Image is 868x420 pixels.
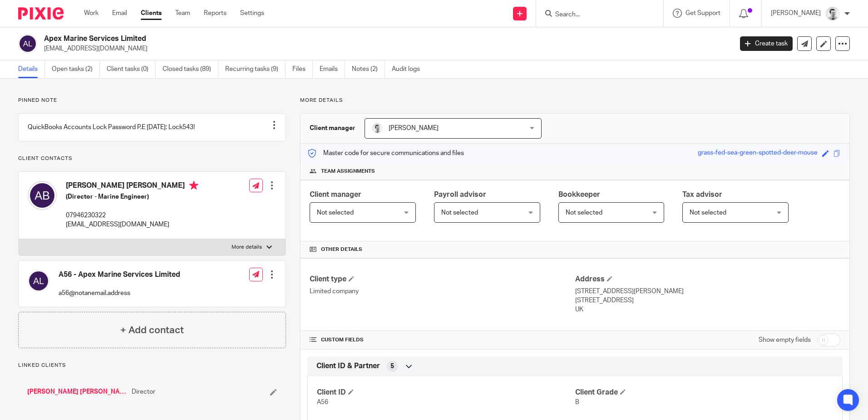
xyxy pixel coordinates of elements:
[554,11,636,19] input: Search
[59,289,180,298] p: a56@notanemail.address
[18,155,286,162] p: Client contacts
[317,388,575,397] h4: Client ID
[352,60,385,78] a: Notes (2)
[317,399,328,405] span: A56
[18,7,64,20] img: Pixie
[66,220,198,229] p: [EMAIL_ADDRESS][DOMAIN_NAME]
[825,6,840,21] img: Andy_2025.jpg
[392,60,427,78] a: Audit logs
[204,9,227,18] a: Reports
[575,275,840,284] h4: Address
[321,168,375,175] span: Team assignments
[575,296,840,305] p: [STREET_ADDRESS]
[141,9,162,18] a: Clients
[66,211,198,220] p: 07946230322
[310,287,575,296] p: Limited company
[740,36,793,51] a: Create task
[307,149,464,158] p: Master code for secure communications and files
[18,362,286,369] p: Linked clients
[225,60,286,78] a: Recurring tasks (9)
[120,323,184,337] h4: + Add contact
[575,305,840,314] p: UK
[107,60,156,78] a: Client tasks (0)
[759,335,811,345] label: Show empty fields
[698,148,818,159] div: grass-fed-sea-green-spotted-deer-mouse
[372,123,383,134] img: Andy_2025.jpg
[575,287,840,296] p: [STREET_ADDRESS][PERSON_NAME]
[310,275,575,284] h4: Client type
[575,388,833,397] h4: Client Grade
[189,181,198,190] i: Primary
[390,362,394,371] span: 5
[18,97,286,104] p: Pinned note
[566,210,602,216] span: Not selected
[389,125,439,131] span: [PERSON_NAME]
[686,10,720,16] span: Get Support
[690,210,726,216] span: Not selected
[292,60,313,78] a: Files
[175,9,190,18] a: Team
[682,191,722,198] span: Tax advisor
[434,191,486,198] span: Payroll advisor
[28,270,49,292] img: svg%3E
[18,60,45,78] a: Details
[163,60,218,78] a: Closed tasks (89)
[771,9,821,18] p: [PERSON_NAME]
[321,246,362,253] span: Other details
[317,210,354,216] span: Not selected
[66,181,198,192] h4: [PERSON_NAME] [PERSON_NAME]
[310,336,575,344] h4: CUSTOM FIELDS
[44,34,590,44] h2: Apex Marine Services Limited
[28,181,57,210] img: svg%3E
[84,9,99,18] a: Work
[310,191,361,198] span: Client manager
[52,60,100,78] a: Open tasks (2)
[59,270,180,280] h4: A56 - Apex Marine Services Limited
[18,34,37,53] img: svg%3E
[112,9,127,18] a: Email
[575,399,579,405] span: B
[27,387,127,396] a: [PERSON_NAME] [PERSON_NAME]
[240,9,264,18] a: Settings
[310,124,355,133] h3: Client manager
[558,191,600,198] span: Bookkeeper
[132,387,155,396] span: Director
[232,244,262,251] p: More details
[441,210,478,216] span: Not selected
[66,192,198,201] h5: (Director - Marine Engineer)
[316,361,380,371] span: Client ID & Partner
[320,60,345,78] a: Emails
[300,97,850,104] p: More details
[44,44,726,53] p: [EMAIL_ADDRESS][DOMAIN_NAME]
